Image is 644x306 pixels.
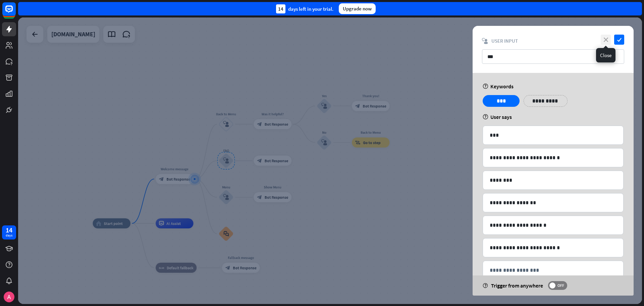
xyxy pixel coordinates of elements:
i: check [614,35,624,45]
div: Keywords [483,83,624,90]
a: 14 days [2,225,16,239]
span: User Input [491,38,518,44]
div: Upgrade now [339,3,376,14]
span: Trigger from anywhere [491,282,543,289]
i: help [483,114,488,120]
div: days left in your trial. [276,4,333,13]
div: 14 [276,4,285,13]
div: 14 [6,227,12,233]
button: Open LiveChat chat widget [5,3,25,23]
div: User says [483,114,624,120]
div: days [6,233,12,238]
span: OFF [555,283,566,288]
i: close [601,35,611,45]
i: block_user_input [482,38,488,44]
i: help [483,283,488,288]
i: help [483,84,488,89]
